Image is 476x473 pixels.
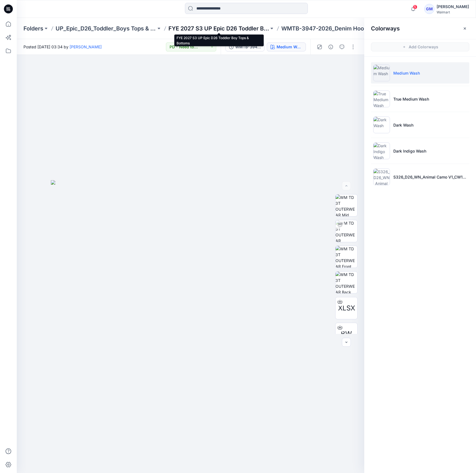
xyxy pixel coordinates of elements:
[23,44,102,50] span: Posted [DATE] 03:34 by
[70,44,102,49] a: [PERSON_NAME]
[277,44,302,50] div: Medium Wash
[338,303,355,313] span: XLSX
[373,117,390,133] img: Dark Wash
[373,142,390,159] img: Dark Indigo Wash
[373,91,390,107] img: True Medium Wash
[437,3,469,10] div: [PERSON_NAME]
[371,25,400,32] h2: Colorways
[393,174,467,180] p: S326_D26_WN_Animal Camo V1_CW1_Almond_8.42in
[267,42,306,51] button: Medium Wash
[373,168,390,185] img: S326_D26_WN_Animal Camo V1_CW1_Almond_8.42in
[393,148,426,154] p: Dark Indigo Wash
[373,65,390,81] img: Medium Wash
[424,4,434,14] div: GM
[393,122,413,128] p: Dark Wash
[235,44,261,50] div: WMTB-3947-2026_Rev2_Denim Hooded Overshirt_Full Colorway
[225,42,265,51] button: WMTB-3947-2026_Rev2_Denim Hooded Overshirt_Full Colorway
[335,246,357,268] img: WM TD 3T OUTERWEAR Front wo Avatar
[393,96,429,102] p: True Medium Wash
[335,220,357,242] img: WM TD 3T OUTERWEAR Turntable with Avatar
[326,42,335,51] button: Details
[341,329,352,339] span: BW
[393,70,420,76] p: Medium Wash
[437,10,469,14] div: Walmart
[281,25,382,32] p: WMTB-3947-2026_Denim Hooded Overshirt
[23,25,43,32] a: Folders
[335,272,357,293] img: WM TD 3T OUTERWEAR Back wo Avatar
[168,25,269,32] a: FYE 2027 S3 UP Epic D26 Toddler Boy Tops & Bottoms
[413,5,417,9] span: 5
[335,194,357,216] img: WM TD 3T OUTERWEAR Mid Colorway wo Avatar
[56,25,156,32] a: UP_Epic_D26_Toddler_Boys Tops & Bottoms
